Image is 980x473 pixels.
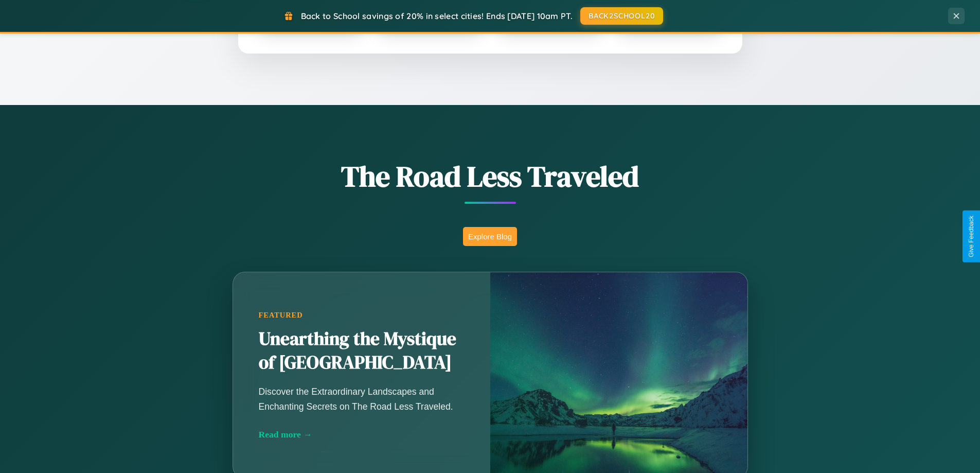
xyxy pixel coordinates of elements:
[580,7,663,25] button: BACK2SCHOOL20
[968,216,975,257] div: Give Feedback
[259,327,465,375] h2: Unearthing the Mystique of [GEOGRAPHIC_DATA]
[259,311,465,320] div: Featured
[463,227,517,246] button: Explore Blog
[259,429,465,440] div: Read more →
[259,384,465,413] p: Discover the Extraordinary Landscapes and Enchanting Secrets on The Road Less Traveled.
[301,11,573,21] span: Back to School savings of 20% in select cities! Ends [DATE] 10am PT.
[182,156,799,196] h1: The Road Less Traveled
